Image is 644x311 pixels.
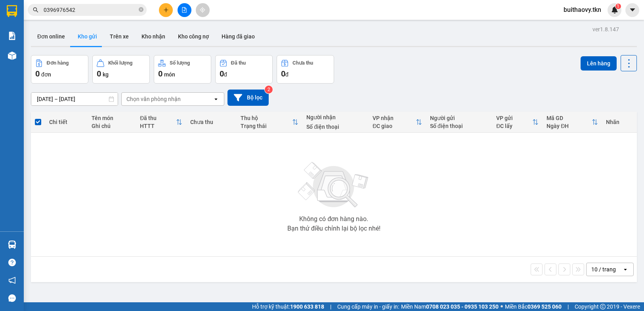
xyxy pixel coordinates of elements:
button: Kho công nợ [172,27,215,46]
div: VP nhận [373,115,416,121]
button: Đã thu0đ [215,55,273,84]
span: kg [103,71,109,78]
div: Trạng thái [241,123,292,129]
button: Đơn hàng0đơn [31,55,88,84]
sup: 2 [265,86,273,93]
div: Nhãn [606,119,633,125]
input: Select a date range. [31,93,118,105]
div: ĐC giao [373,123,416,129]
input: Tìm tên, số ĐT hoặc mã đơn [44,6,137,14]
strong: 1900 633 818 [290,303,324,310]
div: Số điện thoại [430,123,488,129]
div: Đã thu [231,60,246,66]
span: | [330,302,331,311]
button: Bộ lọc [227,90,269,106]
div: 10 / trang [591,265,616,273]
span: 1 [617,4,619,9]
span: ⚪️ [501,305,503,308]
button: Số lượng0món [154,55,211,84]
div: Khối lượng [108,60,132,66]
button: caret-down [625,3,639,17]
div: Chưa thu [190,119,233,125]
svg: open [622,266,629,273]
img: warehouse-icon [8,240,16,249]
span: Miền Nam [401,302,499,311]
span: aim [200,7,205,13]
button: Đơn online [31,27,71,46]
span: Cung cấp máy in - giấy in: [337,302,399,311]
img: warehouse-icon [8,52,16,60]
span: đơn [41,71,51,78]
div: Thu hộ [241,115,292,121]
span: caret-down [629,6,636,13]
span: món [164,71,175,78]
button: Trên xe [103,27,135,46]
button: Hàng đã giao [215,27,261,46]
div: Bạn thử điều chỉnh lại bộ lọc nhé! [287,225,380,232]
button: Khối lượng0kg [92,55,150,84]
div: Ghi chú [92,123,132,129]
div: VP gửi [496,115,532,121]
span: search [33,7,38,13]
div: ĐC lấy [496,123,532,129]
span: message [8,294,16,302]
span: 0 [35,69,40,78]
span: file-add [182,7,187,13]
span: close-circle [139,6,143,14]
img: icon-new-feature [611,6,618,13]
strong: 0708 023 035 - 0935 103 250 [426,303,499,310]
button: Lên hàng [581,56,617,71]
span: Miền Bắc [505,302,562,311]
div: Chọn văn phòng nhận [126,95,181,103]
div: Ngày ĐH [547,123,592,129]
th: Toggle SortBy [136,112,186,133]
span: đ [285,71,289,78]
th: Toggle SortBy [543,112,602,133]
span: 0 [281,69,285,78]
span: đ [224,71,227,78]
button: plus [159,3,173,17]
svg: open [213,96,219,102]
img: solution-icon [8,32,16,40]
span: notification [8,277,16,284]
div: Số điện thoại [306,124,365,130]
button: Kho gửi [71,27,103,46]
div: Chưa thu [292,60,313,66]
button: aim [196,3,210,17]
span: buithaovy.tkn [557,5,608,15]
div: Mã GD [547,115,592,121]
th: Toggle SortBy [369,112,426,133]
span: | [568,302,569,311]
div: Đã thu [140,115,176,121]
sup: 1 [615,4,621,9]
th: Toggle SortBy [492,112,543,133]
button: Kho nhận [135,27,172,46]
div: Chi tiết [49,119,84,125]
button: file-add [178,3,191,17]
div: Người gửi [430,115,488,121]
div: Người nhận [306,114,365,120]
span: copyright [600,304,606,309]
span: Hỗ trợ kỹ thuật: [252,302,324,311]
th: Toggle SortBy [237,112,302,133]
span: 0 [158,69,162,78]
div: Tên món [92,115,132,121]
img: svg+xml;base64,PHN2ZyBjbGFzcz0ibGlzdC1wbHVnX19zdmciIHhtbG5zPSJodHRwOi8vd3d3LnczLm9yZy8yMDAwL3N2Zy... [294,157,373,213]
div: HTTT [140,123,176,129]
div: ver 1.8.147 [592,25,619,34]
span: 0 [220,69,224,78]
div: Đơn hàng [47,60,69,66]
span: close-circle [139,7,143,12]
button: Chưa thu0đ [277,55,334,84]
div: Số lượng [170,60,190,66]
span: plus [163,7,169,13]
img: logo-vxr [7,5,17,17]
strong: 0369 525 060 [527,303,562,310]
span: question-circle [8,259,16,266]
span: 0 [97,69,101,78]
div: Không có đơn hàng nào. [299,216,368,222]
